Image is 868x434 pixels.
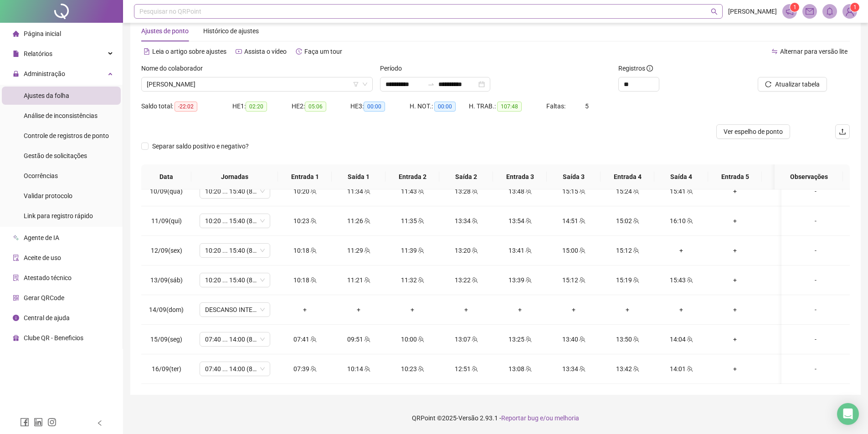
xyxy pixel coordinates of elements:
span: Ajustes da folha [24,92,69,99]
span: team [309,247,317,254]
span: to [427,81,435,88]
label: Período [380,63,408,73]
span: 1 [853,4,857,10]
span: instagram [47,418,56,427]
span: team [471,277,478,283]
span: Gerar QRCode [24,294,64,301]
span: 07:40 ... 14:00 (8 HORAS) [205,362,265,376]
div: 10:18 [285,245,324,255]
div: + [769,275,808,285]
span: Faça um tour [304,48,342,55]
span: Observações [782,172,836,182]
span: Clube QR - Beneficios [24,334,83,342]
th: Jornadas [191,164,278,189]
div: 14:51 [554,216,593,226]
img: 82424 [843,5,857,18]
span: 00:00 [364,102,385,112]
span: team [309,277,317,283]
div: HE 3: [350,101,410,112]
div: 16:10 [662,216,701,226]
span: Gestão de solicitações [24,152,87,159]
div: HE 1: [232,101,292,112]
span: down [362,82,368,87]
div: - [789,305,842,315]
span: 13/09(sáb) [150,276,183,284]
div: + [447,305,486,315]
div: 15:12 [608,245,647,255]
span: team [309,366,317,372]
span: Aceite de uso [24,254,61,261]
span: 02:20 [246,102,267,112]
div: + [500,305,539,315]
div: H. TRAB.: [469,101,546,112]
div: 13:25 [500,334,539,344]
div: 15:00 [554,245,593,255]
div: 10:18 [285,275,324,285]
sup: 1 [790,3,799,12]
div: 15:19 [608,275,647,285]
div: 07:41 [285,334,324,344]
div: 13:42 [608,364,647,374]
span: team [686,366,693,372]
span: team [632,218,639,224]
th: Saída 3 [547,164,601,189]
span: team [417,188,424,194]
div: + [715,245,755,255]
span: team [471,366,478,372]
div: 11:21 [339,275,378,285]
span: Registros [618,63,653,73]
span: upload [839,128,846,135]
div: 12:51 [447,364,486,374]
span: history [296,48,302,55]
span: team [578,218,586,224]
div: HE 2: [292,101,351,112]
span: Relatórios [24,50,52,57]
div: 13:07 [447,334,486,344]
span: facebook [20,418,29,427]
span: team [363,188,370,194]
span: mail [806,7,814,15]
th: Saída 5 [762,164,816,189]
span: youtube [236,48,242,55]
div: + [393,305,432,315]
div: + [715,275,755,285]
span: 5 [585,102,589,110]
span: 10:20 ... 15:40 (8 HORAS) [205,184,265,198]
div: + [769,186,808,196]
span: Atestado técnico [24,274,72,281]
div: 15:43 [662,275,701,285]
span: Alternar para versão lite [780,48,847,55]
div: - [789,216,842,226]
div: + [339,305,378,315]
span: file-text [144,48,150,55]
div: 13:50 [608,334,647,344]
span: team [632,277,639,283]
div: 15:24 [608,186,647,196]
button: Ver espelho de ponto [716,124,790,139]
span: team [578,366,586,372]
span: home [13,31,19,37]
div: 13:20 [447,245,486,255]
div: 10:20 [285,186,324,196]
span: info-circle [13,315,19,321]
div: 15:41 [662,186,701,196]
div: 14:04 [662,334,701,344]
div: 13:28 [447,186,486,196]
span: Validar protocolo [24,192,72,199]
div: + [715,334,755,344]
div: - [789,186,842,196]
th: Saída 1 [332,164,385,189]
span: 00:00 [434,102,456,112]
div: + [662,245,701,255]
span: Ajustes de ponto [141,27,189,35]
th: Entrada 5 [708,164,762,189]
div: 11:35 [393,216,432,226]
span: team [471,247,478,254]
div: Open Intercom Messenger [837,403,859,425]
span: team [524,277,532,283]
span: 10:20 ... 15:40 (8 HORAS) [205,214,265,228]
div: + [715,216,755,226]
div: 15:12 [554,275,593,285]
div: + [769,216,808,226]
span: team [578,247,586,254]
